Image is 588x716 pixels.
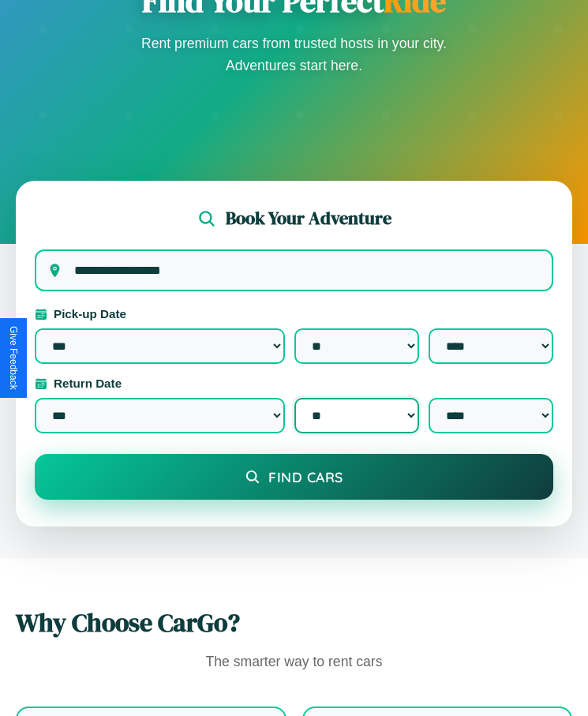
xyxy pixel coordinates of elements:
h2: Why Choose CarGo? [16,605,572,640]
p: Rent premium cars from trusted hosts in your city. Adventures start here. [137,32,452,77]
h2: Book Your Adventure [226,206,391,231]
label: Pick-up Date [35,307,553,321]
button: Find Cars [35,454,553,500]
label: Return Date [35,377,553,390]
p: The smarter way to rent cars [16,650,572,675]
div: Give Feedback [8,326,19,390]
